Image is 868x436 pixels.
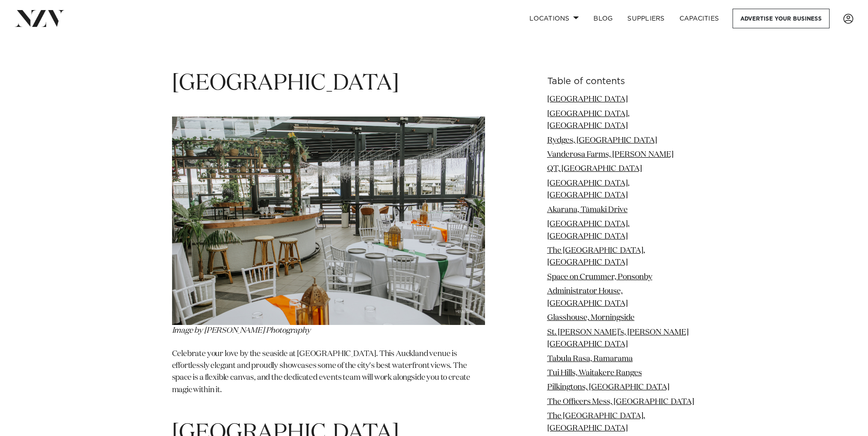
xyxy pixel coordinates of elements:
[547,412,645,432] a: The [GEOGRAPHIC_DATA], [GEOGRAPHIC_DATA]
[547,355,633,363] a: Tabula Rasa, Ramarama
[547,247,645,266] a: The [GEOGRAPHIC_DATA], [GEOGRAPHIC_DATA]
[547,96,628,103] a: [GEOGRAPHIC_DATA]
[547,151,674,159] a: Vanderosa Farms, [PERSON_NAME]
[172,327,311,335] em: Image by [PERSON_NAME] Photography
[672,9,727,28] a: Capacities
[547,398,694,406] a: The Officers Mess, [GEOGRAPHIC_DATA]
[522,9,586,28] a: Locations
[15,10,65,27] img: nzv-logo.png
[547,180,630,199] a: [GEOGRAPHIC_DATA], [GEOGRAPHIC_DATA]
[547,369,642,377] a: Tui Hills, Waitakere Ranges
[547,329,689,348] a: St. [PERSON_NAME]’s, [PERSON_NAME][GEOGRAPHIC_DATA]
[547,383,669,391] a: Pilkingtons, [GEOGRAPHIC_DATA]
[547,314,635,322] a: Glasshouse, Morningside
[547,77,696,86] h6: Table of contents
[547,137,657,144] a: Rydges, [GEOGRAPHIC_DATA]
[172,69,485,98] h1: [GEOGRAPHIC_DATA]
[547,287,628,307] a: Administrator House, [GEOGRAPHIC_DATA]
[733,9,830,28] a: Advertise your business
[172,348,485,409] p: Celebrate your love by the seaside at [GEOGRAPHIC_DATA]. This Auckland venue is effortlessly eleg...
[547,165,642,173] a: QT, [GEOGRAPHIC_DATA]
[620,9,672,28] a: SUPPLIERS
[547,110,630,130] a: [GEOGRAPHIC_DATA], [GEOGRAPHIC_DATA]
[547,206,628,214] a: Akarana, Tāmaki Drive
[547,273,652,281] a: Space on Crummer, Ponsonby
[547,220,630,240] a: [GEOGRAPHIC_DATA], [GEOGRAPHIC_DATA]
[586,9,620,28] a: BLOG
